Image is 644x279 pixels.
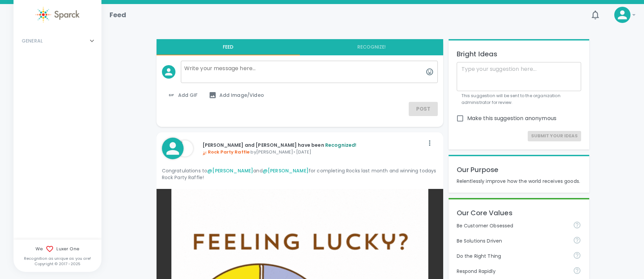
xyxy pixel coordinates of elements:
[325,142,357,148] span: Recognized!
[573,236,581,244] svg: Be Solutions Driven
[209,91,264,99] span: Add Image/Video
[167,91,198,99] span: Add GIF
[14,7,101,23] a: Sparck logo
[157,39,443,55] div: interaction tabs
[35,7,79,23] img: Sparck logo
[263,167,309,174] a: @[PERSON_NAME]
[457,49,581,59] p: Bright Ideas
[573,251,581,259] svg: Do the Right Thing
[14,245,101,253] span: We Luxer One
[457,238,568,244] p: Be Solutions Driven
[461,92,576,106] p: This suggestion will be sent to the organization administrator for review.
[573,267,581,275] svg: Respond Rapidly
[457,207,581,218] p: Our Core Values
[202,149,250,155] span: Rock Party Raffle
[300,39,443,55] button: Recognize!
[14,256,101,261] p: Recognition as unique as you are!
[202,142,424,148] p: [PERSON_NAME] and [PERSON_NAME] have been
[457,253,568,259] p: Do the Right Thing
[14,261,101,267] p: Copyright © 2017 - 2025
[573,221,581,229] svg: Be Customer Obsessed
[22,37,43,44] p: GENERAL
[162,167,438,181] p: Congratulations to and for completing Rocks last month and winning todays Rock Party Raffle!
[457,178,581,185] p: Relentlessly improve how the world receives goods.
[467,114,557,122] span: Make this suggestion anonymous
[202,149,424,156] p: by [PERSON_NAME] • [DATE]
[457,222,568,229] p: Be Customer Obsessed
[457,268,568,275] p: Respond Rapidly
[177,140,193,157] img: Picture of Matthew Newcomer
[157,39,300,55] button: Feed
[457,164,581,175] p: Our Purpose
[110,9,126,20] h1: Feed
[14,31,101,51] div: GENERAL
[207,167,253,174] a: @[PERSON_NAME]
